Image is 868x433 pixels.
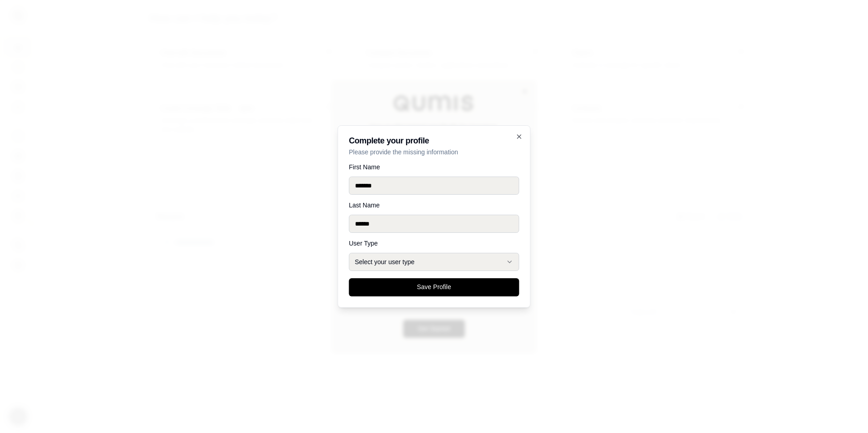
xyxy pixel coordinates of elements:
h2: Complete your profile [349,137,519,145]
label: Last Name [349,202,519,208]
p: Please provide the missing information [349,148,519,157]
label: User Type [349,240,519,246]
label: First Name [349,164,519,170]
button: Save Profile [349,278,519,296]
